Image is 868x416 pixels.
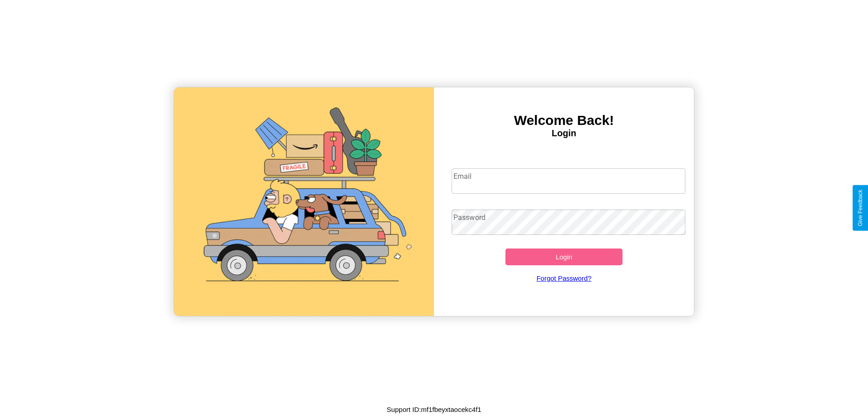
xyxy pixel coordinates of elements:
[434,128,694,139] h4: Login
[387,403,481,416] p: Support ID: mf1fbeyxtaocekc4f1
[505,249,623,265] button: Login
[174,87,434,316] img: gif
[447,265,681,291] a: Forgot Password?
[434,113,694,128] h3: Welcome Back!
[857,190,863,226] div: Give Feedback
